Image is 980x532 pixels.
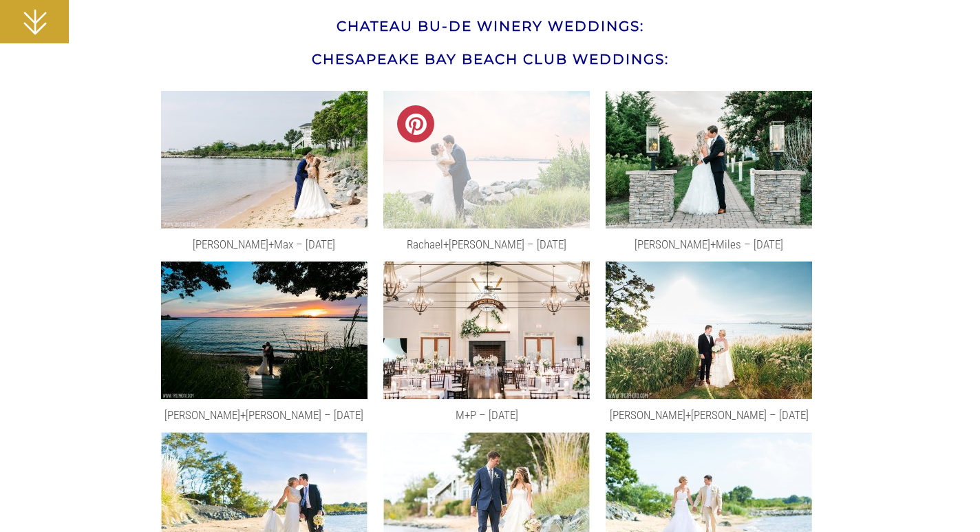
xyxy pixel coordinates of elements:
[383,91,590,228] img: Bride and groom at sunset with the Chesapeake Bay Bridge in the background
[161,91,367,228] img: beach house ballroom wedding photos at the Chesapeake Bay Beach Club
[312,51,669,67] strong: Chesapeake Bay Beach Club Weddings:
[337,18,644,34] strong: Chateau Bu-De Winery Weddings:
[375,235,597,255] dd: Rachael+[PERSON_NAME] – [DATE]
[383,262,590,399] img: Beach House Ballroom
[375,405,597,425] dd: M+P – [DATE]
[153,235,375,255] dd: [PERSON_NAME]+Max – [DATE]
[153,405,375,425] dd: [PERSON_NAME]+[PERSON_NAME] – [DATE]
[606,91,812,228] img: Inn at the Beach Club wedding
[161,262,367,399] img: Sunset wedding at the Chesapeake Bay Beach Club
[598,235,820,255] dd: [PERSON_NAME]+Miles – [DATE]
[606,262,812,399] img: Chesapeake Bay Beach Club Wedding
[598,405,820,425] dd: [PERSON_NAME]+[PERSON_NAME] – [DATE]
